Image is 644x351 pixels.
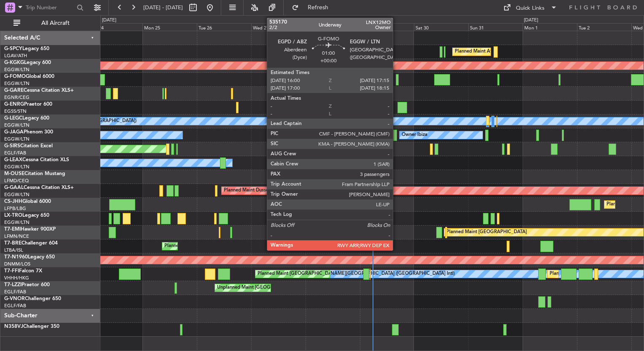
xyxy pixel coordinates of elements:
[4,136,30,142] a: EGGW/LTN
[4,269,42,274] a: T7-FFIFalcon 7X
[499,1,561,14] button: Quick Links
[142,23,197,31] div: Mon 25
[4,255,28,260] span: T7-N1960
[4,199,51,204] a: CS-JHHGlobal 6000
[4,247,23,253] a: LTBA/ISL
[4,296,25,301] span: G-VNOR
[258,268,398,280] div: Planned Maint [GEOGRAPHIC_DATA] ([GEOGRAPHIC_DATA] Intl)
[4,102,24,107] span: G-ENRG
[4,213,49,218] a: LX-TROLegacy 650
[22,20,89,26] span: All Aircraft
[4,157,22,162] span: G-LEAX
[4,178,29,184] a: LFMD/CEQ
[4,185,24,190] span: G-GAAL
[4,185,74,190] a: G-GAALCessna Citation XLS+
[4,66,30,73] a: EGGW/LTN
[4,213,22,218] span: LX-TRO
[4,53,27,59] a: LGAV/ATH
[4,261,30,267] a: DNMM/LOS
[4,324,59,329] a: N358VJChallenger 350
[306,23,360,31] div: Thu 28
[4,282,21,287] span: T7-LZZI
[4,296,61,301] a: G-VNORChallenger 650
[4,74,26,79] span: G-FOMO
[4,130,24,135] span: G-JAGA
[4,233,29,239] a: LFMN/NCE
[4,74,54,79] a: G-FOMOGlobal 6000
[468,23,523,31] div: Sun 31
[4,303,26,309] a: EGLF/FAB
[4,144,20,149] span: G-SIRS
[4,116,49,121] a: G-LEGCLegacy 600
[4,144,53,149] a: G-SIRSCitation Excel
[4,88,74,93] a: G-GARECessna Citation XLS+
[577,23,631,31] div: Tue 2
[4,150,26,156] a: EGLF/FAB
[251,23,306,31] div: Wed 27
[4,122,30,128] a: EGGW/LTN
[4,157,69,162] a: G-LEAXCessna Citation XLS
[26,1,74,14] input: Trip Number
[308,268,455,280] div: [PERSON_NAME][GEOGRAPHIC_DATA] ([GEOGRAPHIC_DATA] Intl)
[301,5,336,11] span: Refresh
[4,108,27,114] a: EGSS/STN
[414,23,468,31] div: Sat 30
[4,171,65,176] a: M-OUSECitation Mustang
[4,46,49,51] a: G-SPCYLegacy 650
[4,324,23,329] span: N358VJ
[524,17,538,24] div: [DATE]
[88,23,142,31] div: Sun 24
[4,171,24,176] span: M-OUSE
[4,102,52,107] a: G-ENRGPraetor 600
[4,46,22,51] span: G-SPCY
[4,255,55,260] a: T7-N1960Legacy 650
[516,4,545,13] div: Quick Links
[4,130,53,135] a: G-JAGAPhenom 300
[143,4,183,11] span: [DATE] - [DATE]
[4,269,19,274] span: T7-FFI
[288,1,338,14] button: Refresh
[4,227,56,232] a: T7-EMIHawker 900XP
[4,80,30,87] a: EGGW/LTN
[4,205,26,212] a: LFPB/LBG
[9,16,91,30] button: All Aircraft
[102,17,116,24] div: [DATE]
[4,289,26,295] a: EGLF/FAB
[4,116,22,121] span: G-LEGC
[360,23,414,31] div: Fri 29
[4,282,50,287] a: T7-LZZIPraetor 600
[4,275,29,281] a: VHHH/HKG
[402,129,427,141] div: Owner Ibiza
[4,199,22,204] span: CS-JHH
[523,23,577,31] div: Mon 1
[446,226,527,239] div: Planned Maint [GEOGRAPHIC_DATA]
[4,219,30,226] a: EGGW/LTN
[455,45,552,58] div: Planned Maint Athens ([PERSON_NAME] Intl)
[4,60,24,65] span: G-KGKG
[4,227,21,232] span: T7-EMI
[4,88,24,93] span: G-GARE
[164,240,266,253] div: Planned Maint Warsaw ([GEOGRAPHIC_DATA])
[4,94,30,101] a: EGNR/CEG
[4,241,58,246] a: T7-BREChallenger 604
[197,23,251,31] div: Tue 26
[224,184,279,197] div: Planned Maint Dusseldorf
[4,241,21,246] span: T7-BRE
[4,60,51,65] a: G-KGKGLegacy 600
[4,164,30,170] a: EGGW/LTN
[217,282,356,294] div: Unplanned Maint [GEOGRAPHIC_DATA] ([GEOGRAPHIC_DATA])
[4,191,30,198] a: EGGW/LTN
[287,157,420,169] div: Planned Maint [GEOGRAPHIC_DATA] ([GEOGRAPHIC_DATA])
